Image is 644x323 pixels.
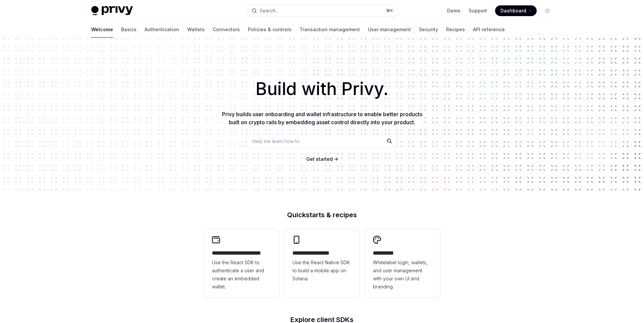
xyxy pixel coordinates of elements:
div: Search... [260,7,278,15]
a: Policies & controls [248,21,291,38]
button: Search...⌘K [247,5,397,17]
span: Whitelabel login, wallets, and user management with your own UI and branding. [373,259,432,291]
a: Recipes [446,21,465,38]
h2: Quickstarts & recipes [204,212,440,218]
a: Get started [306,156,333,163]
a: Support [469,7,487,14]
span: Use the React SDK to authenticate a user and create an embedded wallet. [212,259,271,291]
span: Privy builds user onboarding and wallet infrastructure to enable better products built on crypto ... [222,111,422,126]
h2: Explore client SDKs [204,316,440,323]
a: Wallets [187,21,205,38]
a: **** **** **** ***Use the React Native SDK to build a mobile app on Solana. [284,229,360,297]
button: Toggle dark mode [542,5,553,16]
a: Welcome [91,21,113,38]
a: Transaction management [300,21,360,38]
a: Security [419,21,438,38]
a: Basics [121,21,137,38]
a: **** *****Whitelabel login, wallets, and user management with your own UI and branding. [365,229,440,297]
a: User management [368,21,411,38]
a: Demo [447,7,461,14]
span: Use the React Native SDK to build a mobile app on Solana. [292,259,352,283]
a: API reference [473,21,505,38]
a: Authentication [145,21,179,38]
a: Connectors [213,21,240,38]
a: Dashboard [495,5,537,16]
span: Get started [306,156,333,162]
h1: Build with Privy. [11,76,633,102]
span: Help me learn how to… [252,138,303,145]
span: Dashboard [500,7,526,14]
img: light logo [91,6,133,15]
span: ⌘ K [386,8,393,13]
